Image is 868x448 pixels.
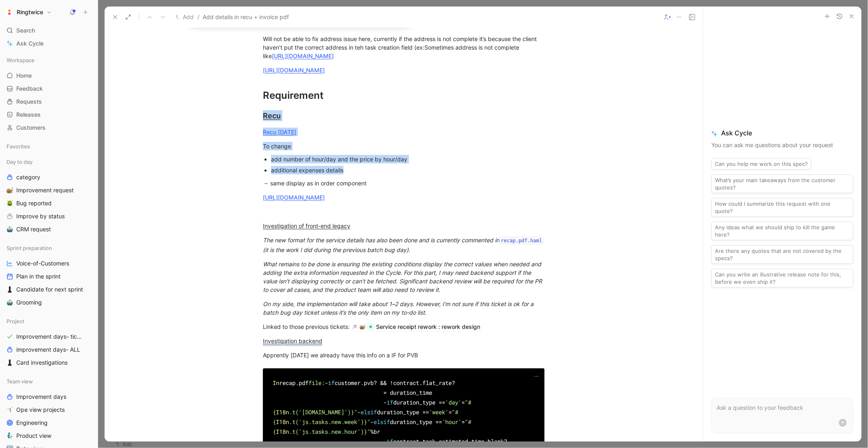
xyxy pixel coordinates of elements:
[7,158,33,166] span: Day to day
[5,8,13,16] img: Ringtwice
[16,406,65,414] span: Ope view projects
[289,408,299,416] span: .t(
[263,142,544,150] div: To change
[3,140,94,152] div: Favorites
[173,12,196,22] button: Add
[3,315,94,369] div: ProjectImprovement days- tickets readyimprovement days- ALL♟️Card investigations
[263,322,544,331] div: Linked to those previous tickets:
[7,142,30,150] span: Favorites
[299,408,348,416] span: '[DOMAIN_NAME]'
[16,85,43,93] span: Feedback
[499,237,544,245] code: recap.pdf.haml
[7,433,13,439] img: 🧞‍♂️
[367,428,370,435] span: "
[16,432,51,440] span: Product view
[7,226,13,233] img: 🤖
[16,186,74,194] span: Improvement request
[5,431,15,441] button: 🧞‍♂️
[289,418,299,426] span: .t(
[7,200,13,207] img: 🪲
[16,333,85,341] span: Improvement days- tickets ready
[7,56,35,64] span: Workspace
[348,408,354,416] span: )}
[465,418,468,426] span: "
[3,242,94,254] div: Sprint preparation
[367,418,370,426] span: "
[711,128,853,138] span: Ask Cycle
[16,39,44,48] span: Ask Cycle
[3,331,94,343] a: Improvement days- tickets ready
[7,244,52,252] span: Sprint preparation
[263,237,499,244] em: The new format for the service details has also been done and is currently commented in
[360,324,365,330] img: 🐌
[5,298,15,307] button: 🤖
[328,379,335,387] span: if
[273,379,279,387] span: In
[3,54,94,66] div: Workspace
[16,72,32,80] span: Home
[3,257,94,270] a: Voice-of-Customers
[5,198,15,208] button: 🪲
[429,408,448,416] span: 'week'
[3,37,94,50] a: Ask Cycle
[3,357,94,369] a: ♟️Card investigations
[7,359,13,366] img: ♟️
[442,418,461,426] span: 'hour'
[7,317,24,325] span: Project
[3,210,94,222] a: Improve by status
[452,408,455,416] span: "
[263,194,325,201] a: [URL][DOMAIN_NAME]
[7,286,13,293] img: ♟️
[387,398,393,406] span: if
[16,359,68,367] span: Card investigations
[7,187,13,194] img: 🐌
[16,199,52,207] span: Bug reported
[3,375,94,387] div: Team view
[16,111,41,119] span: Releases
[7,299,13,306] img: 🤖
[361,428,367,435] span: )}
[263,35,538,51] span: Will not be able to fix address issue here, currently if the address is not complete it’s because...
[3,197,94,209] a: 🪲Bug reported
[387,437,393,445] span: if
[203,12,289,22] span: Add details in recu + invoice pdf
[299,418,361,426] span: 'js.tasks.new.week'
[16,225,51,233] span: CRM request
[5,358,15,368] button: ♟️
[374,418,390,426] span: elsif
[299,428,361,435] span: 'js.tasks.new.hour'
[263,337,322,344] u: Investigation backend
[3,156,94,235] div: Day to daycategory🐌Improvement request🪲Bug reportedImprove by status🤖CRM request
[263,111,281,120] u: Recu
[3,242,94,309] div: Sprint preparationVoice-of-CustomersPlan in the sprint♟️Candidate for next sprint🤖Grooming
[711,269,853,287] button: Can you write an illustrative release note for this, before we even ship it?
[3,184,94,196] a: 🐌Improvement request
[16,272,61,281] span: Plan in the sprint
[17,9,43,16] h1: Ringtwice
[289,428,299,435] span: .t(
[197,12,199,22] span: /
[5,405,15,415] button: 🤸
[350,322,483,332] a: 🐌Service receipt rework : rework design
[263,222,350,229] u: Investigation of front-end legacy
[263,88,544,103] div: Requirement
[7,377,33,385] span: Team view
[3,270,94,283] a: Plan in the sprint
[263,180,367,187] mark: → same display as in order component
[5,224,15,234] button: 🤖
[16,98,42,106] span: Requests
[263,300,535,316] em: On my side, the implementation will take about 1–2 days. However, I’m not sure if this ticket is ...
[271,166,544,174] div: s
[3,122,94,134] a: Customers
[3,96,94,108] a: Requests
[711,158,811,170] button: Can you help me work on this spec?
[3,391,94,403] a: Improvement days
[16,346,80,354] span: improvement days- ALL
[5,285,15,294] button: ♟️
[3,24,94,37] div: Search
[7,407,13,413] img: 🤸
[354,408,357,416] span: "
[711,174,853,193] button: What’s your main takeaways from the customer quotes?
[263,351,544,359] div: Apprently [DATE] we already have this info on a IF for PVB
[271,156,407,163] mark: add number of hour/day and the price by hour/day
